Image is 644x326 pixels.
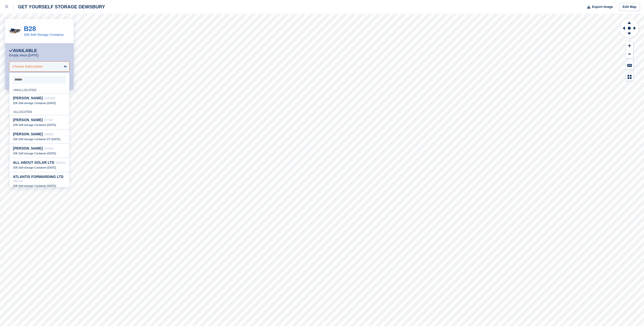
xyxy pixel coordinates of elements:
span: #64543 [56,161,65,164]
span: #101828 [44,97,55,100]
a: B28 [24,25,36,32]
span: [PERSON_NAME] [13,96,43,100]
span: [PERSON_NAME] [13,146,43,150]
div: Available [9,48,37,53]
div: GET YOURSELF STORAGE DEWSBURY [13,4,105,10]
button: Keyboard Shortcuts [626,61,633,70]
button: Export Image [584,3,613,11]
span: 20ft Self-storage Container FF [13,138,51,141]
div: - [13,123,66,127]
span: [DATE] [52,138,60,141]
span: [DATE] [47,152,56,155]
a: Edit Map [619,3,640,11]
span: [DATE] [47,184,56,187]
span: [PERSON_NAME] [13,132,43,136]
div: Allocated [9,107,69,115]
span: #60716 [13,180,23,183]
span: ALL ABOUT SOLAR LTD [13,160,54,165]
span: ATLANTIS FORWARDING LTD [13,175,63,179]
div: Choose Subscription [12,64,43,69]
div: - [13,152,66,155]
button: Zoom Out [626,50,633,58]
span: 20ft Self-storage Container [13,166,46,169]
span: 20ft Self-storage Container [13,152,46,155]
div: - [13,184,66,188]
a: 40ft Self-Storage Container [24,33,64,37]
span: [PERSON_NAME] [13,118,43,122]
span: #70538 [44,147,54,150]
div: Unallocated [9,86,69,93]
span: #77357 [44,119,54,122]
div: - [13,137,66,141]
span: Export Image [592,4,613,9]
button: Map Legend [626,73,633,81]
span: [DATE] [47,102,56,105]
span: 20ft Self-storage Container [13,123,46,126]
span: [DATE] [47,123,56,126]
span: #60009 [44,133,54,136]
span: 20ft Self-storage Container [13,102,46,105]
img: 40-ft-container.jpg [9,27,21,36]
button: Zoom In [626,42,633,50]
div: - [13,166,66,169]
p: Empty since [DATE] [9,53,38,57]
span: 20ft Self-storage Container [13,184,46,187]
div: - [13,101,66,105]
span: [DATE] [47,166,56,169]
